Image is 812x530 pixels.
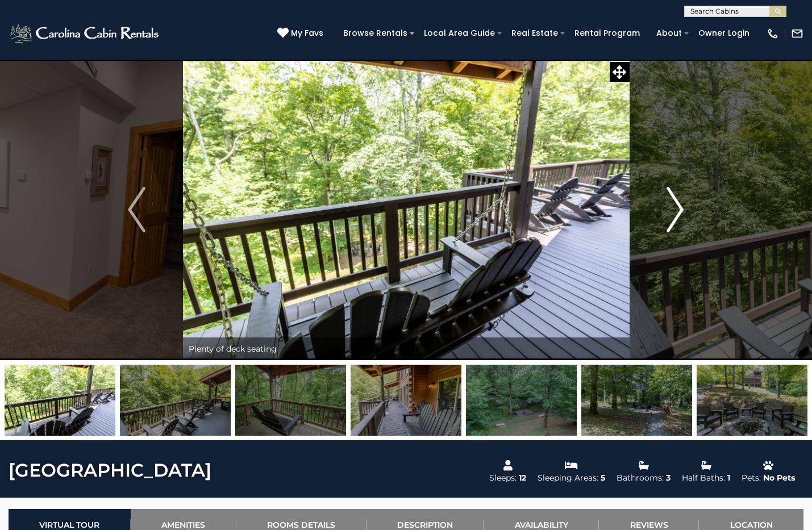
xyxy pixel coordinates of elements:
img: 163274498 [581,365,692,436]
img: arrow [128,187,145,232]
button: Next [629,59,721,360]
a: Rental Program [569,24,646,42]
a: Local Area Guide [418,24,501,42]
img: 163274494 [5,365,115,436]
img: 163274497 [351,365,461,436]
button: Previous [90,59,182,360]
a: Owner Login [693,24,755,42]
img: White-1-2.png [9,22,162,45]
a: Real Estate [506,24,564,42]
img: arrow [667,187,684,232]
img: 163274496 [235,365,346,436]
img: 163274483 [466,365,577,436]
a: Browse Rentals [338,24,413,42]
a: My Favs [277,27,326,40]
span: My Favs [291,27,323,39]
a: About [651,24,688,42]
img: 163274495 [120,365,231,436]
img: mail-regular-white.png [791,27,803,40]
div: Plenty of deck seating [183,337,630,360]
img: 163274499 [697,365,807,436]
img: phone-regular-white.png [767,27,779,40]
